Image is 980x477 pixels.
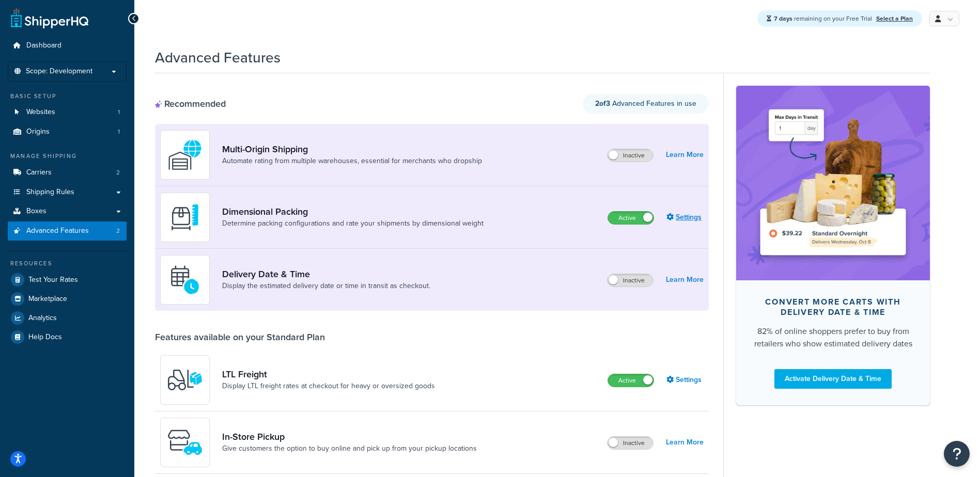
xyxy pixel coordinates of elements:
[8,92,127,101] div: Basic Setup
[608,149,653,162] label: Inactive
[8,309,127,327] a: Analytics
[222,281,430,291] a: Display the estimated delivery date or time in transit as checkout.
[222,443,477,454] a: Give customers the option to buy online and pick up from your pickup locations
[8,163,127,182] a: Carriers2
[8,122,127,141] a: Origins1
[167,424,203,460] img: wfgcfpwTIucLEAAAAASUVORK5CYII=
[167,199,203,235] img: DTVBYsAAAAAASUVORK5CYII=
[8,290,127,308] a: Marketplace
[222,268,430,280] a: Delivery Date & Time
[944,441,970,467] button: Open Resource Center
[8,122,127,141] li: Origins
[26,67,92,76] span: Scope: Development
[774,14,874,23] span: remaining on your Free Trial
[28,295,67,304] span: Marketplace
[8,221,127,241] a: Advanced Features2
[222,431,477,442] a: In-Store Pickup
[666,148,704,162] a: Learn More
[8,163,127,182] li: Carriers
[222,369,435,380] a: LTL Freight
[26,41,61,50] span: Dashboard
[666,435,704,450] a: Learn More
[608,274,653,287] label: Inactive
[8,221,127,241] li: Advanced Features
[155,98,226,109] div: Recommended
[752,101,914,264] img: feature-image-ddt-36eae7f7280da8017bfb280eaccd9c446f90b1fe08728e4019434db127062ab4.png
[222,218,484,229] a: Determine packing configurations and rate your shipments by dimensional weight
[26,188,74,197] span: Shipping Rules
[222,381,435,391] a: Display LTL freight rates at checkout for heavy or oversized goods
[774,369,892,389] a: Activate Delivery Date & Time
[608,212,654,224] label: Active
[753,297,913,317] div: Convert more carts with delivery date & time
[8,36,127,55] a: Dashboard
[26,108,55,117] span: Websites
[8,271,127,289] a: Test Your Rates
[774,14,792,23] strong: 7 days
[8,103,127,122] a: Websites1
[28,333,62,342] span: Help Docs
[28,314,57,323] span: Analytics
[26,227,89,235] span: Advanced Features
[116,168,120,177] span: 2
[222,206,484,217] a: Dimensional Packing
[608,374,654,387] label: Active
[155,331,325,343] div: Features available on your Standard Plan
[26,168,52,177] span: Carriers
[666,210,704,225] a: Settings
[595,98,610,109] strong: 2 of 3
[8,328,127,346] a: Help Docs
[8,183,127,202] a: Shipping Rules
[118,128,120,136] span: 1
[116,227,120,235] span: 2
[26,128,50,136] span: Origins
[8,202,127,221] a: Boxes
[666,273,704,287] a: Learn More
[8,103,127,122] li: Websites
[222,156,482,166] a: Automate rating from multiple warehouses, essential for merchants who dropship
[155,47,281,68] h1: Advanced Features
[167,262,203,298] img: gfkeb5ejjkALwAAAABJRU5ErkJggg==
[8,152,127,161] div: Manage Shipping
[28,276,78,284] span: Test Your Rates
[595,98,696,109] span: Advanced Features in use
[753,325,913,350] div: 82% of online shoppers prefer to buy from retailers who show estimated delivery dates
[167,362,203,398] img: y79ZsPf0fXUFUhFXDzUgf+ktZg5F2+ohG75+v3d2s1D9TjoU8PiyCIluIjV41seZevKCRuEjTPPOKHJsQcmKCXGdfprl3L4q7...
[26,207,46,216] span: Boxes
[876,14,913,23] a: Select a Plan
[8,259,127,268] div: Resources
[608,437,653,449] label: Inactive
[167,137,203,173] img: WatD5o0RtDAAAAAElFTkSuQmCC
[118,108,120,117] span: 1
[222,144,482,155] a: Multi-Origin Shipping
[666,373,704,387] a: Settings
